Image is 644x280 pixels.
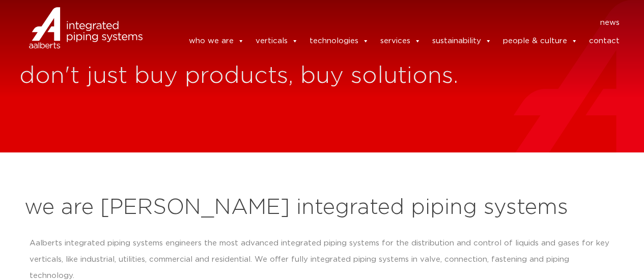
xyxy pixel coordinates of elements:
[380,31,421,51] a: services
[256,31,298,51] a: verticals
[310,31,369,51] a: technologies
[158,15,620,31] nav: Menu
[589,31,620,51] a: contact
[189,31,244,51] a: who we are
[432,31,492,51] a: sustainability
[600,15,620,31] a: news
[24,196,620,220] h2: we are [PERSON_NAME] integrated piping systems
[503,31,578,51] a: people & culture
